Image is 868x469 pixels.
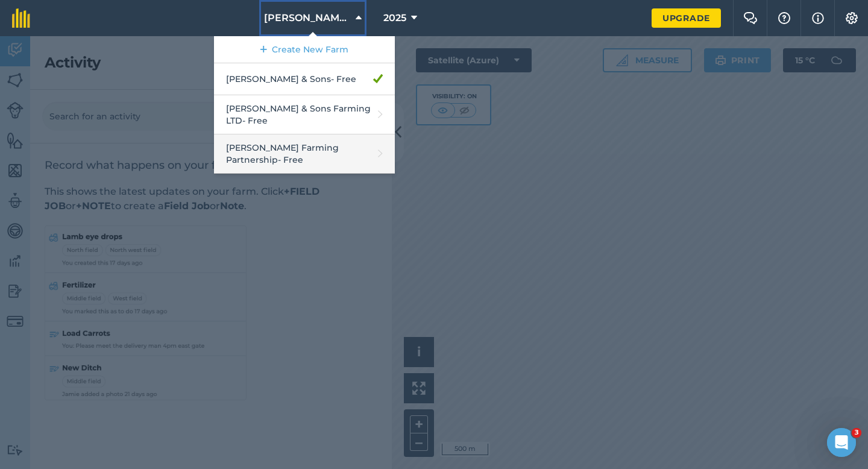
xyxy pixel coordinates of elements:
[852,428,861,438] span: 3
[383,11,406,25] span: 2025
[214,63,395,95] a: [PERSON_NAME] & Sons- Free
[827,428,856,457] iframe: Intercom live chat
[12,8,30,28] img: fieldmargin Logo
[812,11,824,25] img: svg+xml;base64,PHN2ZyB4bWxucz0iaHR0cDovL3d3dy53My5vcmcvMjAwMC9zdmciIHdpZHRoPSIxNyIgaGVpZ2h0PSIxNy...
[743,12,758,24] img: Two speech bubbles overlapping with the left bubble in the forefront
[214,95,395,134] a: [PERSON_NAME] & Sons Farming LTD- Free
[214,36,395,63] a: Create New Farm
[777,12,791,24] img: A question mark icon
[844,12,859,24] img: A cog icon
[264,11,351,25] span: [PERSON_NAME] & Sons
[652,8,721,28] a: Upgrade
[214,134,395,174] a: [PERSON_NAME] Farming Partnership- Free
